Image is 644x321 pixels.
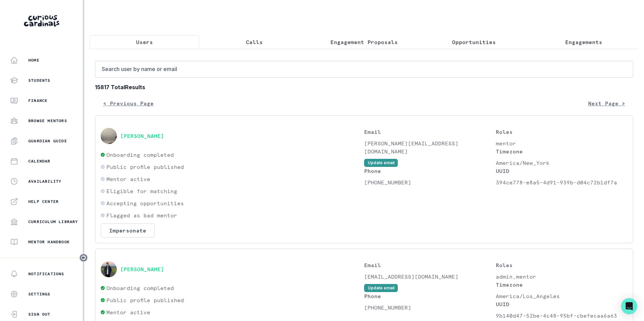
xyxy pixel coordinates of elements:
[496,300,627,308] p: UUID
[106,187,177,195] p: Eligible for matching
[496,147,627,155] p: Timezone
[364,284,398,292] button: Update email
[106,175,150,183] p: Mentor active
[106,308,150,316] p: Mentor active
[28,271,64,277] p: Notifications
[106,163,184,171] p: Public profile published
[120,133,164,139] button: [PERSON_NAME]
[28,219,78,224] p: Curriculum Library
[565,38,602,46] p: Engagements
[330,38,398,46] p: Engagement Proposals
[28,98,47,103] p: Finance
[496,281,627,289] p: Timezone
[106,284,174,292] p: Onboarding completed
[28,78,51,83] p: Students
[28,199,59,204] p: Help Center
[95,83,633,91] b: 15817 Total Results
[496,312,627,320] p: 9b140d47-52be-4c48-95bf-cbefecaa6a63
[106,296,184,304] p: Public profile published
[101,223,155,238] button: Impersonate
[28,58,39,63] p: Home
[106,199,184,207] p: Accepting opportunities
[28,312,51,317] p: Sign Out
[496,128,627,136] p: Roles
[364,128,496,136] p: Email
[136,38,153,46] p: Users
[106,151,174,159] p: Onboarding completed
[496,139,627,147] p: mentor
[28,158,51,164] p: Calendar
[496,159,627,167] p: America/New_York
[496,273,627,281] p: admin,mentor
[364,159,398,167] button: Update email
[452,38,496,46] p: Opportunities
[496,292,627,300] p: America/Los_Angeles
[28,118,67,123] p: Browse Mentors
[120,266,164,273] button: [PERSON_NAME]
[364,304,496,312] p: [PHONE_NUMBER]
[95,97,162,110] button: < Previous Page
[28,239,70,245] p: Mentor Handbook
[106,211,177,219] p: Flagged as bad mentor
[580,97,633,110] button: Next Page >
[496,167,627,175] p: UUID
[364,273,496,281] p: [EMAIL_ADDRESS][DOMAIN_NAME]
[79,253,88,262] button: Toggle sidebar
[28,138,67,144] p: Guardian Guide
[28,291,51,297] p: Settings
[364,261,496,269] p: Email
[364,167,496,175] p: Phone
[364,139,496,155] p: [PERSON_NAME][EMAIL_ADDRESS][DOMAIN_NAME]
[24,15,59,27] img: Curious Cardinals Logo
[621,298,637,314] div: Open Intercom Messenger
[364,178,496,186] p: [PHONE_NUMBER]
[246,38,263,46] p: Calls
[496,178,627,186] p: 394ce778-e8a5-4d91-939b-d04c72b1df7a
[364,292,496,300] p: Phone
[496,261,627,269] p: Roles
[28,179,61,184] p: Availability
